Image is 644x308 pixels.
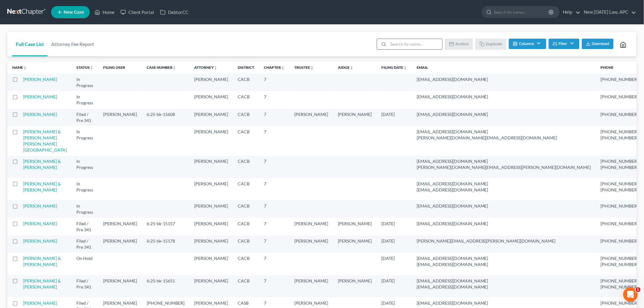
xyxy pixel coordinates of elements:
span: Download [592,41,610,46]
a: [PERSON_NAME] & [PERSON_NAME] [23,278,61,289]
a: Help [560,7,580,18]
td: [PERSON_NAME] [289,275,333,297]
th: District [233,61,259,74]
span: New Case [64,10,84,15]
td: CACB [233,178,259,200]
td: In Progress [72,126,98,156]
td: [PERSON_NAME] [98,218,142,235]
span: 1 [636,287,641,292]
i: unfold_more [310,66,314,70]
pre: [EMAIL_ADDRESS][DOMAIN_NAME] [417,94,591,100]
i: unfold_more [350,66,353,70]
td: [PERSON_NAME] [189,218,233,235]
a: [PERSON_NAME] [23,300,57,306]
a: [PERSON_NAME] [23,112,57,117]
pre: [EMAIL_ADDRESS][DOMAIN_NAME] [417,203,591,209]
iframe: Intercom live chat [623,287,638,302]
a: Statusunfold_more [76,65,93,70]
pre: [PERSON_NAME][EMAIL_ADDRESS][PERSON_NAME][DOMAIN_NAME] [417,238,591,244]
pre: [PHONE_NUMBER] [601,300,639,306]
i: unfold_more [403,66,407,70]
td: [PERSON_NAME] [189,275,233,297]
td: [PERSON_NAME] [189,200,233,218]
i: unfold_more [281,66,285,70]
td: On Hold [72,253,98,275]
td: CACB [233,126,259,156]
th: Filing User [98,61,142,74]
pre: [EMAIL_ADDRESS][DOMAIN_NAME] [417,111,591,117]
a: DebtorCC [157,7,191,18]
td: [PERSON_NAME] [333,218,376,235]
td: [PERSON_NAME] [98,235,142,253]
td: [PERSON_NAME] [289,218,333,235]
i: unfold_more [90,66,93,70]
td: 7 [259,74,289,91]
td: [DATE] [376,253,412,275]
pre: [PHONE_NUMBER] [601,111,639,117]
a: Trusteeunfold_more [294,65,314,70]
pre: [EMAIL_ADDRESS][DOMAIN_NAME] [PERSON_NAME][DOMAIN_NAME][EMAIL_ADDRESS][PERSON_NAME][DOMAIN_NAME] [417,158,591,170]
a: Client Portal [117,7,157,18]
button: Download [582,39,614,49]
td: [DATE] [376,275,412,297]
td: 7 [259,178,289,200]
a: [PERSON_NAME] & [PERSON_NAME] [23,181,61,192]
td: In Progress [72,91,98,108]
a: [PERSON_NAME] [23,203,57,208]
pre: [EMAIL_ADDRESS][DOMAIN_NAME] [417,76,591,82]
i: unfold_more [23,66,27,70]
td: In Progress [72,178,98,200]
pre: [PHONE_NUMBER] [601,203,639,209]
td: [DATE] [376,109,412,126]
i: unfold_more [214,66,217,70]
th: Phone [596,61,643,74]
a: [PERSON_NAME] [23,94,57,99]
td: Filed / Pre 341 [72,275,98,297]
td: In Progress [72,74,98,91]
a: Full Case List [12,32,47,56]
td: In Progress [72,156,98,178]
td: 6:25-bk-15608 [142,109,189,126]
td: CACB [233,74,259,91]
td: CACB [233,218,259,235]
pre: [PHONE_NUMBER] [PHONE_NUMBER] [601,158,639,170]
input: Search by name... [494,6,550,18]
a: [PERSON_NAME] & [PERSON_NAME] [23,256,61,267]
button: Filter [549,39,579,49]
td: [PERSON_NAME] [333,275,376,297]
input: Search by name... [388,39,442,49]
td: 6:25-bk-15178 [142,235,189,253]
td: CACB [233,109,259,126]
pre: [PHONE_NUMBER] [PHONE_NUMBER] [601,278,639,290]
pre: [PHONE_NUMBER] [601,94,639,100]
a: [PERSON_NAME] & [PERSON_NAME] [PERSON_NAME][GEOGRAPHIC_DATA] [23,129,67,152]
a: [PERSON_NAME] & [PERSON_NAME] [23,159,61,170]
button: Columns [509,39,546,49]
td: 7 [259,126,289,156]
td: [PERSON_NAME] [98,275,142,297]
td: [PERSON_NAME] [189,156,233,178]
a: Filing Dateunfold_more [381,65,407,70]
td: [PERSON_NAME] [189,235,233,253]
a: Case Numberunfold_more [147,65,176,70]
td: [PERSON_NAME] [333,109,376,126]
pre: [EMAIL_ADDRESS][DOMAIN_NAME] [417,300,591,306]
i: unfold_more [173,66,176,70]
pre: [EMAIL_ADDRESS][DOMAIN_NAME] [417,221,591,227]
td: 7 [259,253,289,275]
pre: [PHONE_NUMBER] [PHONE_NUMBER] [601,181,639,193]
td: 7 [259,235,289,253]
td: [PERSON_NAME] [98,109,142,126]
td: [PERSON_NAME] [189,178,233,200]
a: [PERSON_NAME] [23,77,57,82]
pre: [PHONE_NUMBER] [PHONE_NUMBER] [601,129,639,141]
td: [PERSON_NAME] [189,253,233,275]
td: [PERSON_NAME] [289,109,333,126]
pre: [PHONE_NUMBER] [601,221,639,227]
td: [PERSON_NAME] [189,91,233,108]
td: 7 [259,200,289,218]
a: Attorneyunfold_more [194,65,217,70]
pre: [EMAIL_ADDRESS][DOMAIN_NAME] [PERSON_NAME][DOMAIN_NAME][EMAIL_ADDRESS][DOMAIN_NAME] [417,129,591,141]
td: 7 [259,275,289,297]
td: 6:25-bk-15651 [142,275,189,297]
